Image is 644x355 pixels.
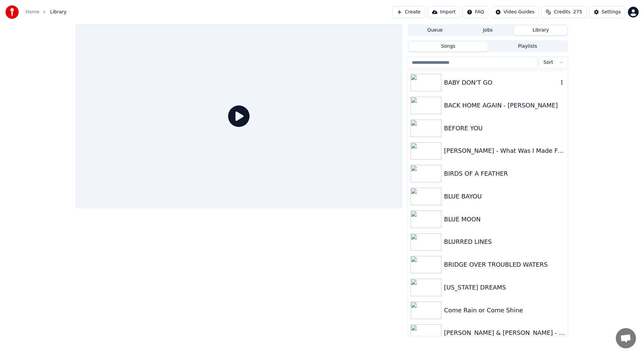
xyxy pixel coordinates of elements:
[589,6,625,18] button: Settings
[444,283,565,292] div: [US_STATE] DREAMS
[392,6,425,18] button: Create
[616,328,636,348] div: Open chat
[444,169,565,178] div: BIRDS OF A FEATHER
[444,328,565,338] div: [PERSON_NAME] & [PERSON_NAME] - I'm Good
[573,9,582,15] span: 275
[463,6,488,18] button: FAQ
[444,124,565,133] div: BEFORE YOU
[554,9,570,15] span: Credits
[409,26,462,35] button: Queue
[444,192,565,201] div: BLUE BAYOU
[514,26,567,35] button: Library
[491,6,539,18] button: Video Guides
[444,260,565,269] div: BRIDGE OVER TROUBLED WATERS
[444,306,565,315] div: Come Rain or Come Shine
[50,9,66,15] span: Library
[541,6,586,18] button: Credits275
[444,237,565,247] div: BLURRED LINES
[462,26,515,35] button: Jobs
[444,78,558,87] div: BABY DON'T GO
[409,42,488,51] button: Songs
[5,5,19,19] img: youka
[444,215,565,224] div: BLUE MOON
[428,6,460,18] button: Import
[444,146,565,156] div: [PERSON_NAME] - What Was I Made For?
[25,9,39,15] a: Home
[488,42,567,51] button: Playlists
[25,9,66,15] nav: breadcrumb
[543,59,553,66] span: Sort
[602,9,621,15] div: Settings
[444,101,565,110] div: BACK HOME AGAIN - [PERSON_NAME]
